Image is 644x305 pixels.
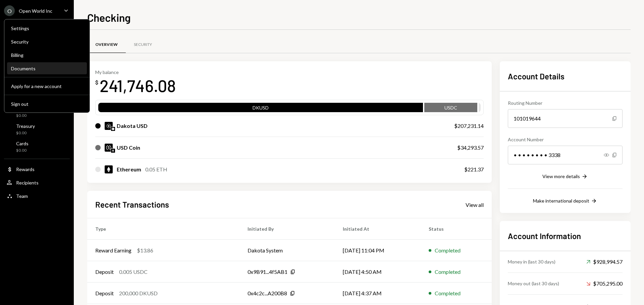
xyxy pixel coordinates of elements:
[117,122,148,130] div: Dakota USD
[16,141,29,146] div: Cards
[586,280,623,288] div: $705,295.00
[16,166,35,172] div: Rewards
[16,193,28,199] div: Team
[335,218,420,240] th: Initiated At
[19,8,52,14] div: Open World Inc
[421,218,492,240] th: Status
[435,289,461,297] div: Completed
[4,163,70,175] a: Rewards
[105,165,113,173] img: ETH
[508,280,559,287] div: Money out (last 30 days)
[533,198,597,205] button: Make international deposit
[11,83,83,89] div: Apply for a new account
[126,36,160,54] a: Security
[508,258,555,265] div: Money in (last 30 days)
[117,144,140,152] div: USD Coin
[542,173,580,179] div: View more details
[111,149,115,153] img: ethereum-mainnet
[16,180,39,185] div: Recipients
[16,148,29,153] div: $0.00
[95,199,169,210] h2: Recent Transactions
[11,39,83,45] div: Security
[16,130,35,136] div: $0.00
[239,240,335,261] td: Dakota System
[134,42,152,48] div: Security
[16,123,35,129] div: Treasury
[542,173,588,180] button: View more details
[105,144,113,152] img: USDC
[508,146,623,164] div: • • • • • • • • 3338
[98,104,423,113] div: DKUSD
[7,62,87,74] a: Documents
[11,25,83,31] div: Settings
[335,283,420,304] td: [DATE] 4:37 AM
[87,36,126,54] a: Overview
[119,289,158,297] div: 200,000 DKUSD
[435,246,461,254] div: Completed
[117,165,141,173] div: Ethereum
[466,202,484,208] div: View all
[95,79,98,86] div: $
[95,289,114,297] div: Deposit
[87,218,239,240] th: Type
[454,122,484,130] div: $207,231.14
[95,246,131,254] div: Reward Earning
[16,113,41,119] div: $0.00
[4,176,70,188] a: Recipients
[11,52,83,58] div: Billing
[239,218,335,240] th: Initiated By
[508,99,623,106] div: Routing Number
[335,261,420,283] td: [DATE] 4:50 AM
[87,11,131,24] h1: Checking
[335,240,420,261] td: [DATE] 11:04 PM
[95,42,118,48] div: Overview
[100,75,176,96] div: 241,746.08
[4,190,70,202] a: Team
[95,268,114,276] div: Deposit
[95,69,176,75] div: My balance
[508,71,623,82] h2: Account Details
[435,268,461,276] div: Completed
[457,144,484,152] div: $34,293.57
[105,122,113,130] img: DKUSD
[508,109,623,128] div: 101019644
[7,22,87,34] a: Settings
[248,268,287,276] div: 0x9B91...4f5AB1
[586,258,623,266] div: $928,994.57
[7,98,87,110] button: Sign out
[119,268,148,276] div: 0.005 USDC
[11,101,83,107] div: Sign out
[4,121,70,137] a: Treasury$0.00
[508,230,623,241] h2: Account Information
[145,165,167,173] div: 0.05 ETH
[11,66,83,71] div: Documents
[111,127,115,131] img: base-mainnet
[466,201,484,208] a: View all
[137,246,153,254] div: $13.86
[7,35,87,48] a: Security
[7,80,87,92] button: Apply for a new account
[248,289,287,297] div: 0x4c2c...A200B8
[7,49,87,61] a: Billing
[4,5,15,16] div: O
[4,139,70,155] a: Cards$0.00
[464,165,484,173] div: $221.37
[424,104,477,113] div: USDC
[508,136,623,143] div: Account Number
[533,198,589,204] div: Make international deposit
